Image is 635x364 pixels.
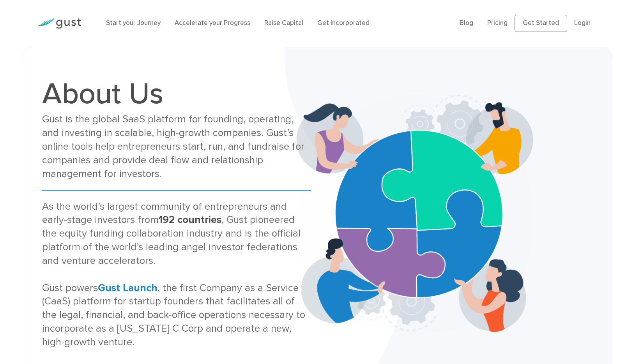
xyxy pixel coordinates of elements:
[317,19,370,27] a: Get Incorporated
[42,79,311,109] h1: About Us
[175,19,250,27] a: Accelerate your Progress
[264,19,303,27] a: Raise Capital
[106,19,161,27] a: Start your Journey
[37,18,81,29] img: Gust Logo
[460,19,473,27] a: Blog
[159,214,221,226] strong: 192 countries
[487,19,508,27] a: Pricing
[515,15,567,32] a: Get Started
[42,200,311,349] div: As the world’s largest community of entrepreneurs and early-stage investors from , Gust pioneered...
[98,282,157,294] a: Gust Launch
[574,19,591,27] a: Login
[42,113,311,180] div: Gust is the global SaaS platform for founding, operating, and investing in scalable, high-growth ...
